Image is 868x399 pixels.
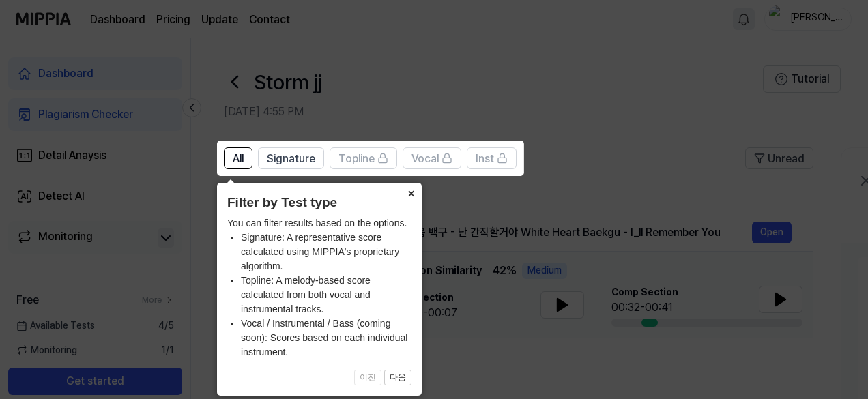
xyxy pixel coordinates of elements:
span: All [233,151,244,167]
button: Close [400,183,422,202]
span: Vocal [411,151,439,167]
button: Signature [258,147,324,169]
button: Inst [467,147,517,169]
button: Vocal [403,147,461,169]
button: All [224,147,252,169]
span: Inst [476,151,494,167]
li: Topline: A melody-based score calculated from both vocal and instrumental tracks. [241,274,411,316]
button: Topline [330,147,397,169]
header: Filter by Test type [227,193,411,213]
div: You can filter results based on the options. [227,216,411,359]
button: 다음 [384,370,411,386]
li: Signature: A representative score calculated using MIPPIA's proprietary algorithm. [241,231,411,274]
li: Vocal / Instrumental / Bass (coming soon): Scores based on each individual instrument. [241,316,411,359]
span: Signature [267,151,315,167]
span: Topline [338,151,375,167]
